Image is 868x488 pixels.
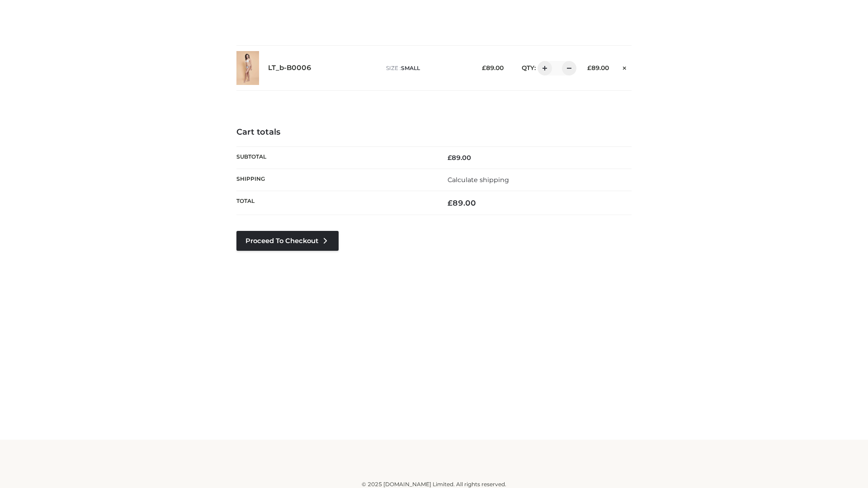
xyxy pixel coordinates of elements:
span: £ [448,154,452,162]
a: Remove this item [618,61,632,73]
bdi: 89.00 [587,64,609,71]
bdi: 89.00 [448,154,471,162]
a: Calculate shipping [448,176,509,184]
span: £ [587,64,591,71]
a: LT_b-B0006 [268,64,311,72]
th: Shipping [236,169,434,191]
p: size : [386,64,468,72]
div: QTY: [513,61,573,75]
h4: Cart totals [236,127,632,137]
span: £ [482,64,486,71]
span: £ [448,198,453,207]
bdi: 89.00 [448,198,476,207]
span: SMALL [401,65,420,71]
th: Subtotal [236,146,434,169]
bdi: 89.00 [482,64,504,71]
th: Total [236,191,434,215]
a: Proceed to Checkout [236,231,339,251]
